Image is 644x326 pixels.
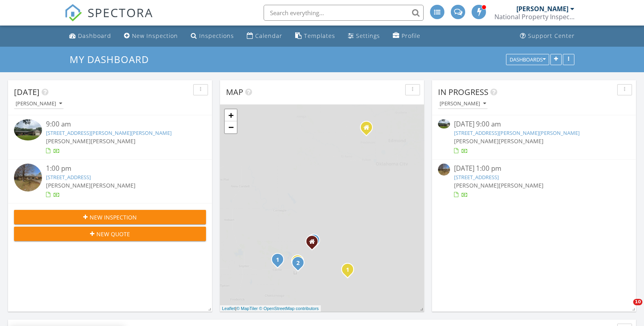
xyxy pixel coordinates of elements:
a: Calendar [244,29,286,43]
button: New Quote [14,227,206,241]
div: [PERSON_NAME] [16,101,62,107]
a: New Inspection [121,29,181,43]
a: [DATE] 9:00 am [STREET_ADDRESS][PERSON_NAME][PERSON_NAME] [PERSON_NAME][PERSON_NAME] [438,119,630,155]
a: © MapTiler [236,306,258,311]
span: Map [226,87,243,97]
a: Support Center [517,29,578,43]
a: [STREET_ADDRESS] [46,174,91,181]
div: Elgin OK 73538 [312,241,317,246]
div: Calendar [255,32,282,40]
div: [PERSON_NAME] [516,5,568,13]
a: Zoom in [225,109,237,121]
a: Leaflet [222,306,235,311]
span: New Inspection [90,213,137,221]
div: Support Center [528,32,575,40]
span: [PERSON_NAME] [499,137,544,145]
span: [PERSON_NAME] [454,182,499,189]
div: Piedmont OK 73078 [366,127,371,132]
button: Dashboards [506,54,549,65]
div: [DATE] 9:00 am [454,119,614,129]
span: SPECTORA [88,4,153,21]
iframe: Intercom live chat [617,299,636,318]
img: 9345095%2Fcover_photos%2F55jYUgMVMl11PaKYhl1M%2Fsmall.jpg [14,119,42,140]
input: Search everything... [264,5,424,21]
div: [PERSON_NAME] [440,101,486,107]
a: Settings [345,29,383,43]
a: Dashboard [66,29,114,43]
a: [STREET_ADDRESS] [454,174,499,181]
span: [PERSON_NAME] [46,182,91,189]
span: [PERSON_NAME] [91,182,136,189]
a: Zoom out [225,121,237,133]
span: [DATE] [14,87,40,97]
div: Templates [304,32,335,40]
span: [PERSON_NAME] [46,137,91,145]
img: 9345095%2Fcover_photos%2F55jYUgMVMl11PaKYhl1M%2Fsmall.jpg [438,119,450,128]
div: National Property Inspections [494,13,574,21]
i: 1 [276,257,279,263]
a: © OpenStreetMap contributors [259,306,319,311]
i: 1 [346,267,349,273]
a: [DATE] 1:00 pm [STREET_ADDRESS] [PERSON_NAME][PERSON_NAME] [438,164,630,199]
a: SPECTORA [64,11,153,28]
i: 2 [296,261,300,266]
span: [PERSON_NAME] [499,182,544,189]
div: Dashboard [78,32,111,40]
div: [DATE] 1:00 pm [454,164,614,174]
span: New Quote [96,230,130,238]
div: 9:00 am [46,119,190,129]
button: New Inspection [14,210,206,224]
a: 9:00 am [STREET_ADDRESS][PERSON_NAME][PERSON_NAME] [PERSON_NAME][PERSON_NAME] [14,119,206,155]
span: In Progress [438,87,488,97]
a: Templates [292,29,338,43]
button: [PERSON_NAME] [14,99,64,109]
span: 10 [633,299,642,305]
span: [PERSON_NAME] [454,137,499,145]
a: Inspections [188,29,237,43]
img: The Best Home Inspection Software - Spectora [64,4,82,22]
div: Profile [402,32,420,40]
a: [STREET_ADDRESS][PERSON_NAME][PERSON_NAME] [46,129,172,136]
div: Settings [356,32,380,40]
a: My Dashboard [70,53,156,66]
div: New Inspection [132,32,178,40]
a: Profile [390,29,424,43]
div: 2704 NW Arlington Ave, Lawton, OK 73505 [298,263,303,267]
a: [STREET_ADDRESS][PERSON_NAME][PERSON_NAME] [454,129,580,136]
a: 1:00 pm [STREET_ADDRESS] [PERSON_NAME][PERSON_NAME] [14,164,206,199]
img: streetview [438,164,450,176]
div: Inspections [199,32,234,40]
button: [PERSON_NAME] [438,99,488,109]
div: 107 NW Jordan Way, Cache, OK 73527 [278,259,282,264]
span: [PERSON_NAME] [91,137,136,145]
img: streetview [14,164,42,192]
div: 1:00 pm [46,164,190,174]
div: | [220,305,321,312]
div: Dashboards [510,57,546,62]
div: 4825 Odom Dr, Duncan, OK 73533 [348,269,352,274]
